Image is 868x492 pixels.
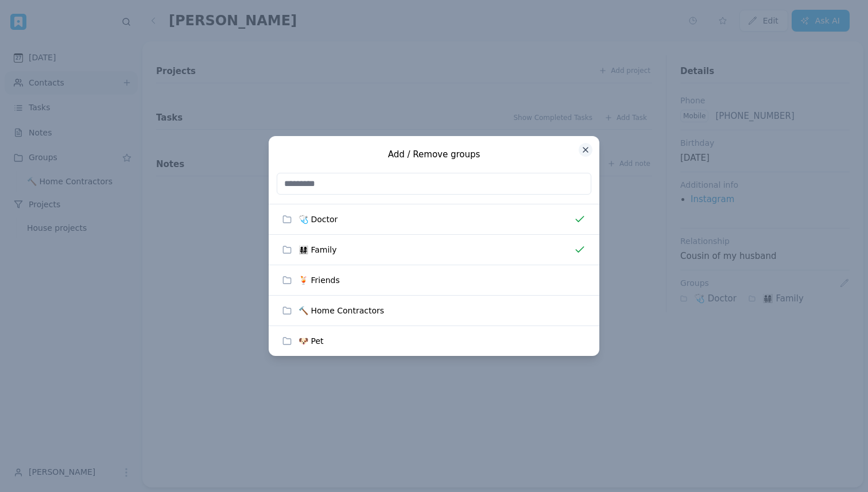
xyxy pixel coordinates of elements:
[269,235,599,265] button: 👨‍👩‍👧‍👧 Family
[299,244,567,255] div: 👨‍👩‍👧‍👧 Family
[269,265,599,295] button: 🍹 Friends
[299,305,586,316] div: 🔨 Home Contractors
[269,326,599,356] button: 🐶 Pet
[299,335,586,347] div: 🐶 Pet
[299,214,567,225] div: 🩺 Doctor
[269,296,599,326] button: 🔨 Home Contractors
[299,274,586,286] div: 🍹 Friends
[282,145,586,173] div: Add / Remove groups
[269,204,599,234] button: 🩺 Doctor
